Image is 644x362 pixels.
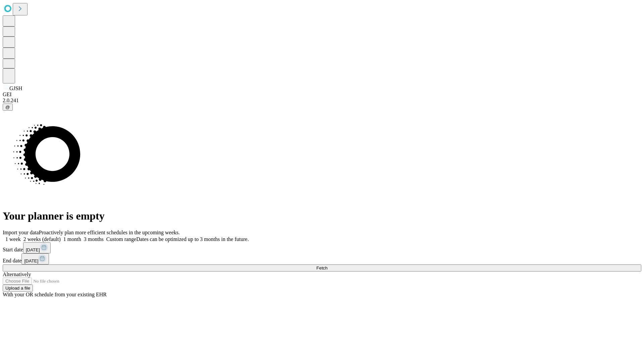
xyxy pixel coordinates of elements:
span: 2 weeks (default) [23,236,61,242]
span: @ [5,105,10,110]
span: [DATE] [26,247,40,252]
span: 3 months [84,236,104,242]
span: [DATE] [24,258,38,263]
button: [DATE] [21,253,49,264]
span: Fetch [316,265,327,270]
span: Dates can be optimized up to 3 months in the future. [136,236,249,242]
span: GJSH [9,85,22,91]
span: 1 week [5,236,21,242]
div: End date [3,253,641,264]
button: Upload a file [3,285,33,292]
div: 2.0.241 [3,98,641,104]
span: With your OR schedule from your existing EHR [3,292,107,297]
h1: Your planner is empty [3,210,641,222]
div: GEI [3,92,641,98]
span: Import your data [3,230,39,235]
button: @ [3,104,13,111]
div: Start date [3,242,641,253]
button: Fetch [3,264,641,271]
span: Custom range [106,236,136,242]
button: [DATE] [23,242,51,253]
span: 1 month [63,236,81,242]
span: Alternatively [3,271,31,277]
span: Proactively plan more efficient schedules in the upcoming weeks. [39,230,180,235]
